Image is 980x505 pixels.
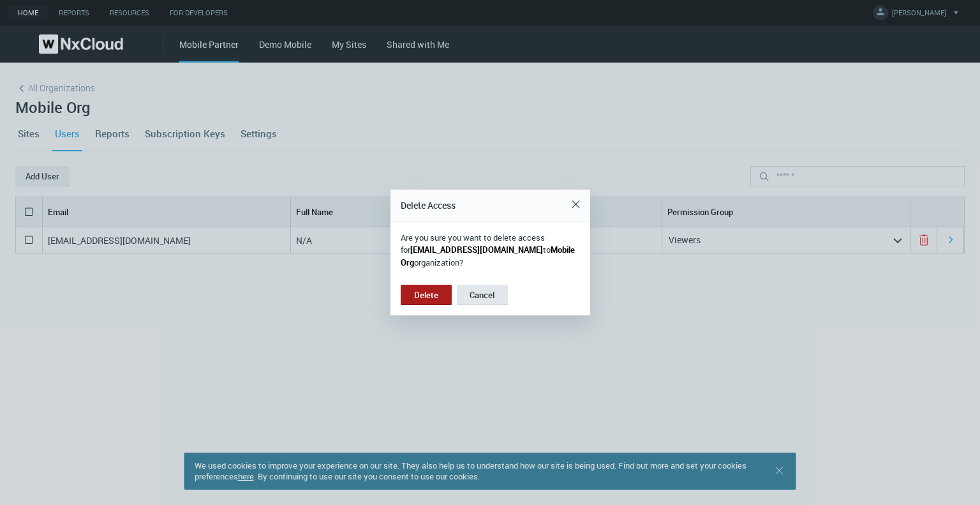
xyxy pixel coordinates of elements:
span: Delete Access [401,199,456,211]
button: Close [566,194,586,215]
span: Mobile Org [401,244,575,268]
button: Delete [401,285,452,305]
span: Cancel [470,289,494,301]
button: Cancel [457,285,508,305]
p: Are you sure you want to delete access for to organization? [401,232,580,269]
span: [EMAIL_ADDRESS][DOMAIN_NAME] [410,244,543,255]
